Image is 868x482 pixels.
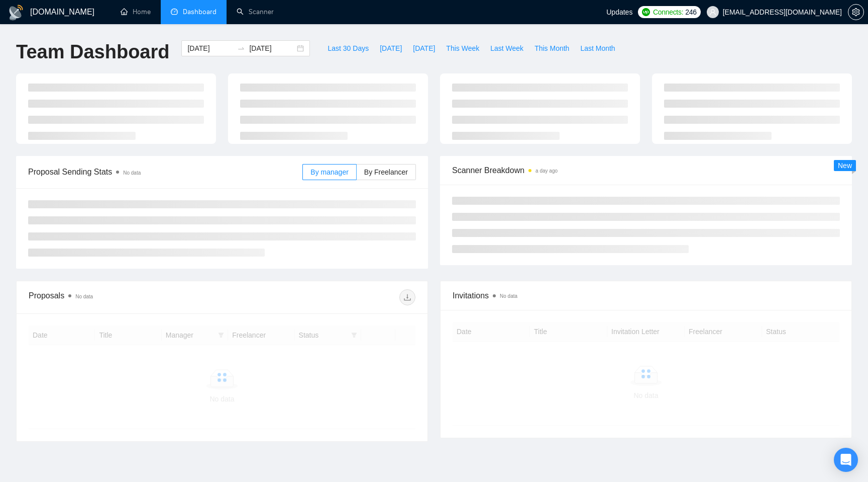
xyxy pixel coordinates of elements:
[413,43,435,54] span: [DATE]
[575,40,620,56] button: Last Month
[322,40,374,56] button: Last 30 Days
[374,40,407,56] button: [DATE]
[183,8,216,16] span: Dashboard
[171,8,178,15] span: dashboard
[848,4,864,20] button: setting
[529,40,575,56] button: This Month
[123,170,141,176] span: No data
[237,44,245,52] span: swap-right
[29,289,222,305] div: Proposals
[407,40,441,56] button: [DATE]
[441,40,485,56] button: This Week
[848,8,863,16] span: setting
[580,43,615,54] span: Last Month
[121,8,151,16] a: homeHome
[310,168,348,176] span: By manager
[848,8,864,16] a: setting
[237,8,274,16] a: searchScanner
[642,8,650,16] img: upwork-logo.png
[28,166,302,178] span: Proposal Sending Stats
[535,168,558,174] time: a day ago
[249,43,295,54] input: End date
[187,43,233,54] input: Start date
[834,448,858,472] div: Open Intercom Messenger
[75,294,93,299] span: No data
[490,43,523,54] span: Last Week
[237,44,245,52] span: to
[653,7,683,18] span: Connects:
[446,43,479,54] span: This Week
[453,289,839,302] span: Invitations
[8,5,24,21] img: logo
[16,40,169,64] h1: Team Dashboard
[485,40,529,56] button: Last Week
[709,9,716,16] span: user
[452,164,840,177] span: Scanner Breakdown
[500,293,517,299] span: No data
[328,43,369,54] span: Last 30 Days
[838,162,852,170] span: New
[685,7,696,18] span: 246
[534,43,569,54] span: This Month
[364,168,408,176] span: By Freelancer
[606,8,632,16] span: Updates
[380,43,402,54] span: [DATE]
